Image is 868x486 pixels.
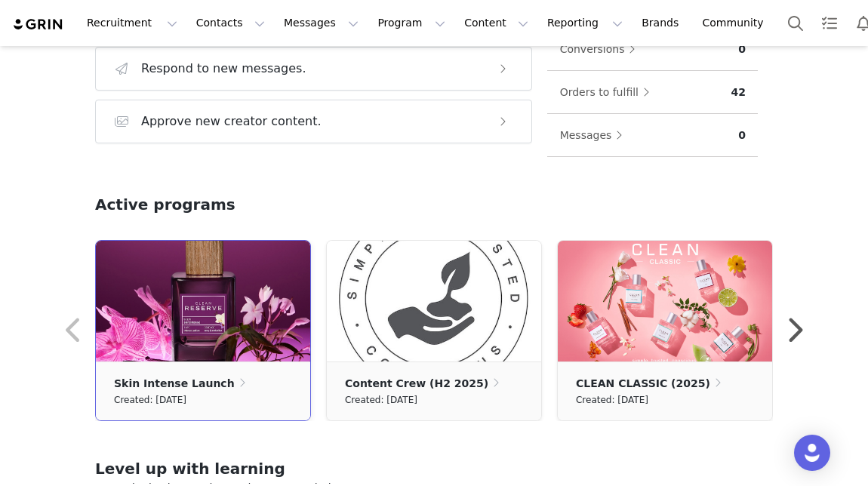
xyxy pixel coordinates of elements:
[558,241,772,361] img: fa3b04ee-8523-40bf-9f6b-06371edd5be0.jpg
[12,17,65,32] img: grin logo
[327,241,541,361] img: 182ea66e-beda-4545-981b-c3c7c8601c8d.jpg
[141,112,322,131] h3: Approve new creator content.
[694,6,780,40] a: Community
[813,6,846,40] a: Tasks
[794,435,830,471] div: Open Intercom Messenger
[275,6,368,40] button: Messages
[538,6,632,40] button: Reporting
[576,375,710,392] p: CLEAN CLASSIC (2025)
[455,6,537,40] button: Content
[559,123,631,147] button: Messages
[114,392,186,408] small: Created: [DATE]
[731,85,746,100] p: 42
[345,392,417,408] small: Created: [DATE]
[633,6,692,40] a: Brands
[95,457,773,480] h2: Level up with learning
[114,375,235,392] p: Skin Intense Launch
[141,60,306,78] h3: Respond to new messages.
[78,6,186,40] button: Recruitment
[779,6,812,40] button: Search
[559,80,657,104] button: Orders to fulfill
[738,42,746,57] p: 0
[576,392,648,408] small: Created: [DATE]
[738,128,746,143] p: 0
[95,100,532,143] button: Approve new creator content.
[368,6,454,40] button: Program
[95,193,235,216] h2: Active programs
[345,375,488,392] p: Content Crew (H2 2025)
[187,6,274,40] button: Contacts
[95,47,532,91] button: Respond to new messages.
[559,37,644,61] button: Conversions
[96,241,310,361] img: c85703f4-c1b7-4293-8157-99268b765b67.jpg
